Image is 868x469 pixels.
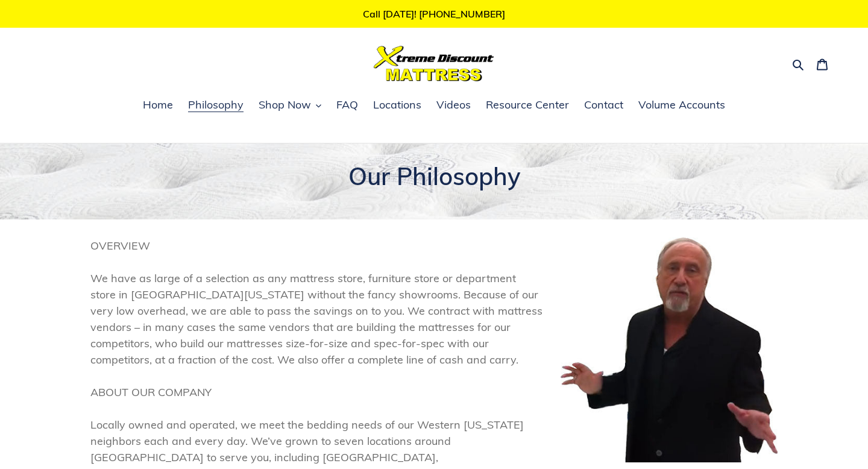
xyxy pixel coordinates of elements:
span: Our Philosophy [348,162,520,190]
span: Volume Accounts [638,98,725,112]
span: FAQ [336,98,358,112]
span: Philosophy [188,98,244,112]
span: Locations [373,98,421,112]
a: Videos [430,96,477,115]
a: Contact [578,96,629,115]
a: FAQ [330,96,364,115]
span: Resource Center [486,98,569,112]
button: Shop Now [253,96,327,115]
a: Home [137,96,179,115]
a: Philosophy [182,96,250,115]
a: Resource Center [480,96,575,115]
a: Volume Accounts [632,96,731,115]
span: Videos [436,98,471,112]
a: Locations [367,96,427,115]
span: Shop Now [259,98,311,112]
span: Contact [584,98,623,112]
img: Xtreme Discount Mattress [374,46,494,81]
span: Home [143,98,173,112]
